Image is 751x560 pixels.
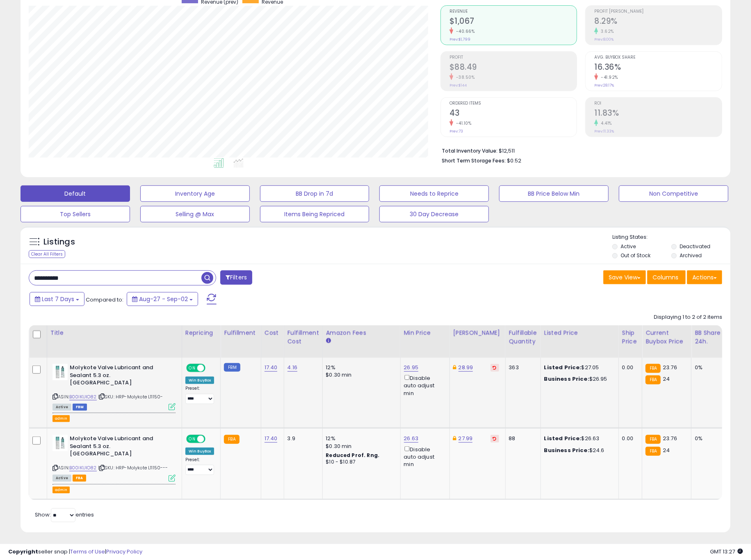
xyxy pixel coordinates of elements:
div: $0.30 min [326,371,394,379]
button: Selling @ Max [140,206,250,222]
button: Default [21,185,130,202]
div: Preset: [185,457,215,475]
span: Avg. Buybox Share [594,55,722,60]
span: FBA [73,475,87,482]
img: 41ujV4kxzvL._SL40_.jpg [53,435,68,451]
span: 24 [663,375,670,383]
small: -40.66% [453,28,475,34]
b: Short Term Storage Fees: [442,157,506,164]
div: Current Buybox Price [646,329,688,346]
a: Privacy Policy [106,548,142,555]
span: Aug-27 - Sep-02 [139,295,188,303]
b: Molykote Valve Lubricant and Sealant 5.3 oz. [GEOGRAPHIC_DATA] [70,435,169,460]
b: Business Price: [544,446,589,454]
a: 4.16 [288,363,298,372]
div: Amazon Fees [326,329,397,337]
div: $0.30 min [326,443,394,450]
span: Revenue [450,9,577,14]
div: $24.6 [544,447,612,454]
b: Listed Price: [544,434,582,442]
div: Title [50,329,178,337]
span: Ordered Items [450,101,577,106]
h2: 16.36% [594,62,722,73]
button: admin [53,415,70,422]
button: Last 7 Days [30,292,84,306]
a: 17.40 [265,434,278,443]
b: Business Price: [544,375,589,383]
div: 0.00 [622,364,636,371]
small: FBA [646,364,661,373]
button: 30 Day Decrease [379,206,489,222]
b: Total Inventory Value: [442,147,498,154]
li: $12,511 [442,145,716,155]
a: 28.99 [459,363,473,372]
div: seller snap | | [8,548,142,556]
button: Columns [647,270,686,284]
label: Out of Stock [621,252,651,259]
small: FBA [646,447,661,456]
small: Prev: 73 [450,129,463,134]
small: Prev: 8.00% [594,37,614,42]
button: BB Price Below Min [499,185,609,202]
span: 23.76 [663,434,677,442]
span: FBM [73,404,87,411]
h2: $1,067 [450,16,577,27]
small: FBA [646,375,661,384]
span: Profit [450,55,577,60]
small: 4.41% [598,120,612,126]
b: Reduced Prof. Rng. [326,452,380,459]
b: Listed Price: [544,363,582,371]
div: 12% [326,364,394,371]
div: Disable auto adjust min [404,373,443,397]
button: Items Being Repriced [260,206,370,222]
a: B00IKUIO82 [69,464,97,471]
button: Inventory Age [140,185,250,202]
div: Win BuyBox [185,448,215,455]
small: 3.62% [598,28,614,34]
div: Fulfillable Quantity [509,329,537,346]
button: Filters [220,270,252,285]
div: ASIN: [53,435,176,480]
div: $26.95 [544,375,612,383]
div: Fulfillment [224,329,257,337]
span: ON [187,436,197,443]
span: All listings currently available for purchase on Amazon [53,404,71,411]
label: Active [621,243,636,250]
div: $10 - $10.87 [326,459,394,466]
span: 23.76 [663,363,677,371]
div: 12% [326,435,394,442]
div: Win BuyBox [185,377,215,384]
span: 2025-09-10 13:27 GMT [710,548,743,555]
span: OFF [204,365,217,372]
small: Prev: $144 [450,83,467,88]
strong: Copyright [8,548,38,555]
a: 26.95 [404,363,419,372]
span: ON [187,365,197,372]
a: B00IKUIO82 [69,393,97,400]
a: 17.40 [265,363,278,372]
span: 24 [663,446,670,454]
div: [PERSON_NAME] [453,329,502,337]
div: Listed Price [544,329,615,337]
small: -41.10% [453,120,472,126]
div: Displaying 1 to 2 of 2 items [654,313,722,321]
div: Ship Price [622,329,639,346]
span: Profit [PERSON_NAME] [594,9,722,14]
div: 0.00 [622,435,636,442]
a: 27.99 [459,434,473,443]
span: Last 7 Days [42,295,74,303]
div: 88 [509,435,534,442]
button: Aug-27 - Sep-02 [127,292,198,306]
small: -41.92% [598,74,618,80]
div: Cost [265,329,281,337]
small: -38.50% [453,74,475,80]
h5: Listings [43,236,75,248]
b: Molykote Valve Lubricant and Sealant 5.3 oz. [GEOGRAPHIC_DATA] [70,364,169,389]
div: Clear All Filters [29,250,65,258]
span: OFF [204,436,217,443]
button: Save View [603,270,646,284]
small: FBM [224,363,240,372]
span: $0.52 [507,157,521,165]
div: 0% [695,364,722,371]
span: | SKU: HRP-Molykote L11150--- [98,464,168,471]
